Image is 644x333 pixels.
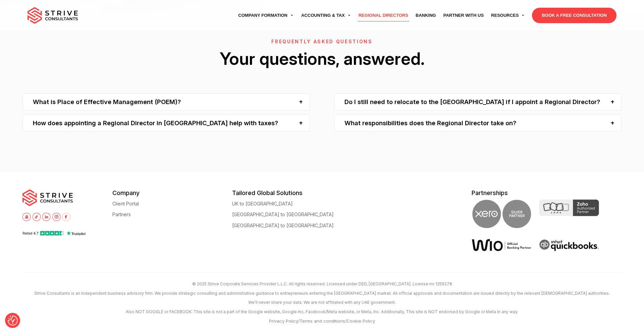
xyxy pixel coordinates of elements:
div: Do I still need to relocate to the [GEOGRAPHIC_DATA] if I appoint a Regional Director? [334,93,622,110]
img: Wio Offical Banking Partner [472,239,532,251]
h5: Partnerships [472,189,621,196]
a: Resources [487,6,529,25]
button: Consent Preferences [8,316,18,326]
img: main-logo.svg [28,7,78,24]
a: Partners [112,212,131,217]
a: UK to [GEOGRAPHIC_DATA] [232,201,293,206]
a: [GEOGRAPHIC_DATA] to [GEOGRAPHIC_DATA] [232,223,334,228]
h5: Company [112,189,232,196]
a: BOOK A FREE CONSULTATION [532,8,616,23]
a: Privacy Policy [269,318,298,324]
h5: Tailored Global Solutions [232,189,352,196]
p: Also NOT GOOGLE or FACEBOOK: This site is not a part of the Google website, Google Inc, Facebook/... [21,307,623,316]
a: Terms and conditions [300,318,345,324]
a: Banking [412,6,440,25]
img: Revisit consent button [8,316,18,326]
a: Regional Directors [355,6,412,25]
img: Zoho Partner [539,199,599,216]
a: Cookie Policy [346,318,375,324]
p: We’ll never share your data. We are not affiliated with any UAE government. [21,298,623,307]
a: Client Portal [112,201,139,206]
a: Accounting & Tax [298,6,355,25]
p: © 2025 Strive Corporate Services Provider L.L.C. All rights reserved. Licensed under DED, [GEOGRA... [21,279,623,288]
div: What responsibilities does the Regional Director take on? [334,114,622,132]
img: main-logo.svg [22,189,73,206]
div: What is Place of Effective Management (POEM)? [22,93,310,110]
p: Strive Consultants is an independent business advisory firm. We provide strategic consulting and ... [21,289,623,298]
a: [GEOGRAPHIC_DATA] to [GEOGRAPHIC_DATA] [232,212,334,217]
div: How does appointing a Regional Director in [GEOGRAPHIC_DATA] help with taxes? [22,114,310,132]
a: Company Formation [234,6,298,25]
p: / / [21,316,623,326]
img: intuit quickbooks [539,239,599,252]
a: Partner with Us [440,6,487,25]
